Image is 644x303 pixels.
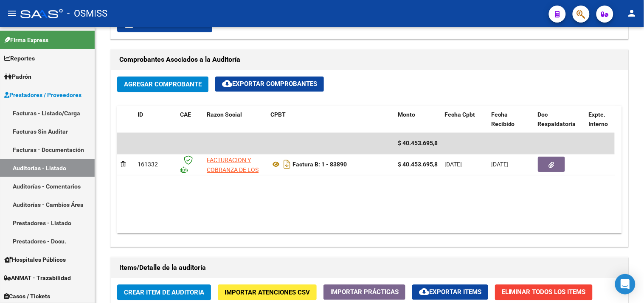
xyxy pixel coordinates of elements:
mat-icon: person [627,8,637,18]
span: Razon Social [207,111,242,118]
span: Reportes [4,54,35,63]
span: ID [138,111,143,118]
span: Firma Express [4,35,48,45]
span: CPBT [270,111,286,118]
button: Exportar Comprobantes [215,77,324,92]
i: Descargar documento [281,158,292,172]
span: Hospitales Públicos [4,255,66,264]
div: Open Intercom Messenger [615,274,636,294]
datatable-header-cell: Razon Social [203,106,267,134]
span: Guardar Comentario [124,21,205,29]
span: Doc Respaldatoria [538,111,576,128]
span: Prestadores / Proveedores [4,90,82,100]
button: Importar Atenciones CSV [218,285,317,300]
button: Eliminar Todos los Items [495,285,593,300]
datatable-header-cell: Monto [394,106,441,134]
span: - OSMISS [67,4,107,23]
strong: Factura B: 1 - 83890 [292,161,347,168]
datatable-header-cell: Fecha Recibido [488,106,534,134]
button: Importar Prácticas [323,285,405,300]
span: Importar Prácticas [330,289,399,296]
datatable-header-cell: CPBT [267,106,394,134]
button: Agregar Comprobante [117,77,208,92]
span: Fecha Recibido [491,111,515,128]
span: Agregar Comprobante [124,81,202,89]
span: Importar Atenciones CSV [225,289,310,297]
span: Fecha Cpbt [444,111,475,118]
span: Exportar Items [419,289,481,296]
span: ANMAT - Trazabilidad [4,273,71,283]
datatable-header-cell: ID [134,106,177,134]
span: $ 40.453.695,83 [398,140,441,147]
span: [DATE] [491,161,509,168]
span: Monto [398,111,415,118]
span: FACTURACION Y COBRANZA DE LOS EFECTORES PUBLICOS S.E. [207,157,259,193]
span: Eliminar Todos los Items [502,289,586,296]
h1: Items/Detalle de la auditoría [119,261,620,275]
datatable-header-cell: Fecha Cpbt [441,106,488,134]
span: [DATE] [444,161,462,168]
span: Exportar Comprobantes [222,80,317,88]
datatable-header-cell: Doc Respaldatoria [534,106,585,134]
span: Crear Item de Auditoria [124,289,204,297]
strong: $ 40.453.695,83 [398,161,441,168]
datatable-header-cell: CAE [177,106,203,134]
mat-icon: menu [7,8,17,18]
button: Exportar Items [412,285,488,300]
h1: Comprobantes Asociados a la Auditoría [119,53,620,67]
span: 161332 [138,161,158,168]
datatable-header-cell: Expte. Interno [585,106,615,134]
mat-icon: cloud_download [222,79,232,89]
mat-icon: cloud_download [419,287,429,297]
span: Expte. Interno [589,111,608,128]
button: Crear Item de Auditoria [117,285,211,300]
span: Padrón [4,72,31,81]
span: CAE [180,111,191,118]
span: Casos / Tickets [4,292,50,301]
